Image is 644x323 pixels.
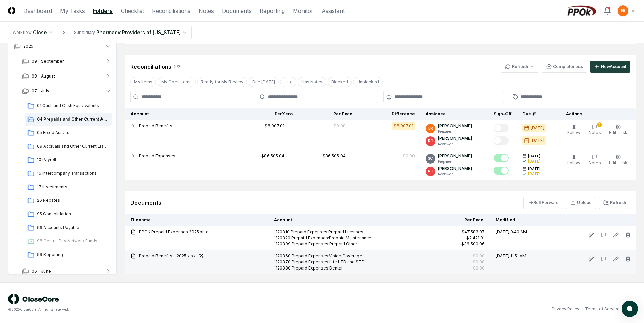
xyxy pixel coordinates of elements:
button: 09 - September [17,54,117,69]
button: Ready for My Review [197,77,247,87]
div: $47,583.07 [462,229,485,235]
a: Prepaid Benefits - 2025.xlsx [131,253,263,259]
span: 07 - July [32,88,49,94]
a: 17 Investments [25,181,112,193]
p: [PERSON_NAME] [438,123,472,129]
a: 09 Accruals and Other Current Liabilities [25,141,112,153]
span: 01 Cash and Cash Equipvalents [37,103,109,109]
span: 98 Central Pay Network Funds [37,238,109,244]
span: [DATE] [528,166,540,171]
th: Sign-Off [488,108,517,120]
button: Mark complete [494,136,509,145]
button: Follow [566,153,582,167]
button: Prepaid Benefits [139,123,172,129]
button: Refresh [501,61,539,73]
button: Has Notes [298,77,326,87]
th: Filename [125,214,269,226]
span: 06 - June [32,268,51,274]
span: Notes [589,130,601,135]
button: Roll Forward [523,197,563,209]
div: Workflow [13,29,32,36]
div: [DATE] [531,125,544,131]
p: Reviewer [438,142,472,147]
div: [DATE] [528,171,540,176]
div: 1120399 Prepaid Expenses:Prepaid Other [274,241,424,247]
div: Documents [130,199,161,207]
a: PPOK Prepaid Expenses 2025.xlsx [131,229,263,235]
div: 2 / 2 [174,64,180,70]
th: Per Excel [429,214,490,226]
p: Preparer [438,129,472,134]
button: Mark complete [494,124,509,132]
span: 04 Prepaids and Other Current Assets [37,116,109,122]
button: Blocked [328,77,352,87]
span: RG [428,169,433,174]
span: 96 Accounts Payable [37,224,109,231]
a: My Tasks [60,7,85,15]
button: Prepaid Expenses [139,153,176,159]
img: Logo [8,7,15,14]
button: Completeness [542,61,587,73]
span: Follow [567,160,581,165]
span: Prepaid Expenses [139,153,176,158]
a: Documents [222,7,252,15]
p: [PERSON_NAME] [438,153,472,159]
a: 99 Reporting [25,249,112,261]
div: 1120320 Prepaid Expenses:Prepaid Maintenance [274,235,424,241]
th: Per Excel [298,108,359,120]
button: 08 - August [17,69,117,84]
span: SC [428,156,433,161]
span: 95 Consolidation [37,211,109,217]
span: Edit Task [609,130,627,135]
span: 26 Rebates [37,197,109,203]
a: Assistant [321,7,345,15]
button: Mark complete [494,154,509,162]
a: Checklist [121,7,144,15]
button: Unblocked [353,77,383,87]
div: $0.00 [473,259,485,265]
span: RG [428,138,433,144]
button: Follow [566,123,582,137]
span: 08 - August [32,73,55,79]
nav: breadcrumb [8,26,192,39]
a: Folders [93,7,113,15]
img: logo [8,294,59,304]
th: Account [269,214,429,226]
button: BR [617,5,629,17]
a: 10 Payroll [25,154,112,166]
button: NewAccount [590,61,630,73]
a: Reporting [260,7,285,15]
div: $2,421.91 [466,235,485,241]
button: 2025 [8,39,117,54]
td: [DATE] 11:51 AM [490,250,553,274]
a: 01 Cash and Cash Equipvalents [25,100,112,112]
button: Edit Task [608,153,629,167]
th: Assignee [420,108,488,120]
div: $86,505.04 [323,153,346,159]
a: 26 Rebates [25,195,112,207]
div: $86,505.04 [261,153,284,159]
p: Preparer [438,159,472,164]
span: BR [621,8,625,13]
div: New Account [601,64,626,70]
img: PPOk logo [565,5,598,16]
a: Reconciliations [152,7,190,15]
div: [DATE] [528,159,540,164]
button: Refresh [599,197,630,209]
span: 09 - September [32,58,64,64]
a: Terms of Service [585,306,620,312]
div: 07 - July [17,99,117,264]
a: 98 Central Pay Network Funds [25,235,112,247]
a: Monitor [293,7,313,15]
div: $8,907.01 [394,123,413,129]
button: 06 - June [17,264,117,279]
div: $0.00 [473,265,485,271]
span: 17 Investments [37,184,109,190]
button: Late [280,77,296,87]
td: [DATE] 9:40 AM [490,226,553,250]
div: 1120370 Prepaid Expenses:Life LTD and STD [274,259,424,265]
div: $0.00 [403,153,415,159]
div: $0.00 [334,123,346,129]
a: 16 Intercompany Transactions [25,168,112,180]
div: Account [131,111,232,117]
